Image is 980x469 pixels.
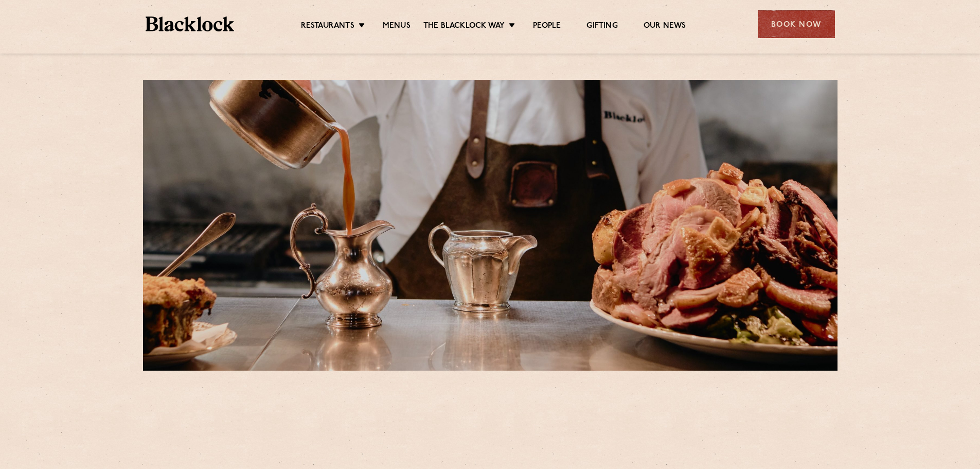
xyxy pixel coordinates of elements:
a: Gifting [586,21,617,32]
div: Book Now [758,10,835,38]
a: The Blacklock Way [423,21,505,32]
a: Menus [383,21,411,32]
img: BL_Textured_Logo-footer-cropped.svg [146,16,235,31]
a: People [533,21,561,32]
a: Our News [644,21,686,32]
a: Restaurants [301,21,354,32]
